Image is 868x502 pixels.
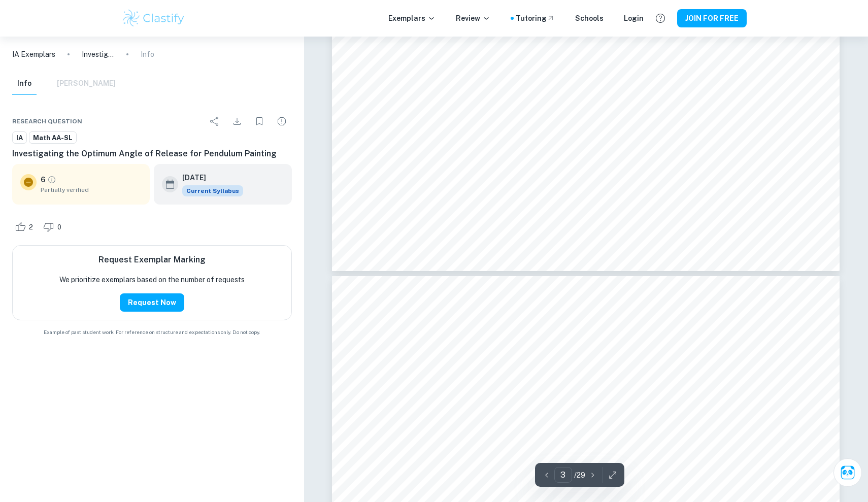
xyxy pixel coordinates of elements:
p: 6 [41,174,45,185]
div: Download [227,111,247,131]
a: Grade partially verified [47,175,56,184]
button: Info [12,73,37,95]
img: Clastify logo [121,8,186,28]
a: Login [624,13,644,24]
div: Like [12,219,39,235]
button: Help and Feedback [652,10,669,27]
span: Example of past student work. For reference on structure and expectations only. Do not copy. [12,328,292,336]
button: JOIN FOR FREE [677,9,747,27]
div: Bookmark [249,111,270,131]
div: This exemplar is based on the current syllabus. Feel free to refer to it for inspiration/ideas wh... [182,185,243,196]
span: Partially verified [41,185,142,194]
p: Info [141,49,154,60]
p: Investigating the Optimum Angle of Release for Pendulum Painting [82,49,114,60]
div: Report issue [272,111,292,131]
span: Current Syllabus [182,185,243,196]
a: Math AA-SL [29,131,77,144]
p: Review [456,13,490,24]
span: 2 [23,222,39,232]
span: Research question [12,117,82,126]
div: Share [205,111,225,131]
span: IA [13,133,26,143]
p: Exemplars [388,13,436,24]
span: 0 [52,222,67,232]
p: / 29 [574,470,585,481]
a: Schools [575,13,604,24]
a: Tutoring [516,13,555,24]
button: Request Now [120,293,184,312]
h6: Request Exemplar Marking [98,254,206,266]
span: Math AA-SL [29,133,76,143]
h6: Investigating the Optimum Angle of Release for Pendulum Painting [12,148,292,160]
div: Dislike [41,219,67,235]
p: We prioritize exemplars based on the number of requests [59,274,245,285]
button: Ask Clai [833,458,862,487]
a: IA [12,131,27,144]
h6: [DATE] [182,172,235,183]
a: IA Exemplars [12,49,55,60]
